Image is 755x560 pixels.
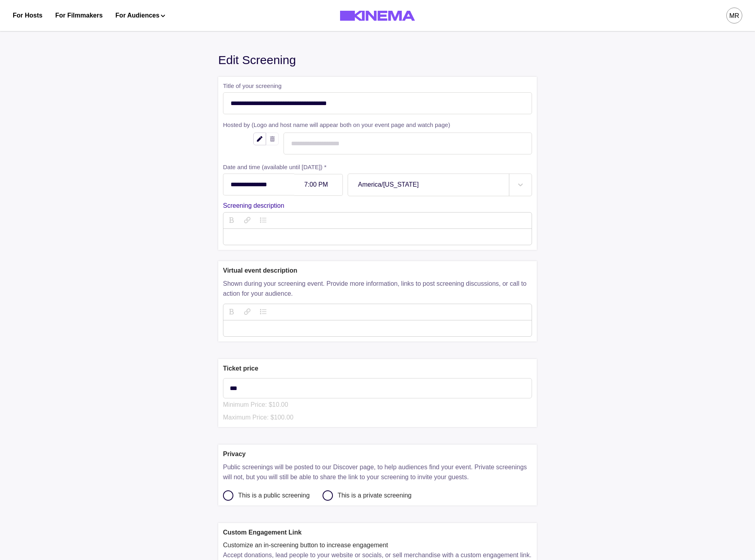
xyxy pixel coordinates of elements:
[253,133,266,145] button: Edit
[223,400,532,410] p: Minimum Price: $ 10.00
[230,232,525,242] div: description
[13,11,43,20] a: For Hosts
[223,540,532,550] p: Customize an in-screening button to increase engagement
[230,324,525,333] div: featureDescription
[730,11,739,21] div: MR
[223,121,527,130] label: Hosted by (Logo and host name will appear both on your event page and watch page)
[231,140,241,150] svg: avatar
[223,201,532,211] p: Screening description
[218,51,537,69] div: Edit Screening
[223,462,532,482] p: Public screenings will be posted to our Discover page, to help audiences find your event. Private...
[223,449,532,459] p: Privacy
[115,11,165,20] button: For Audiences
[223,528,532,537] p: Custom Engagement Link
[223,364,532,373] p: Ticket price
[223,413,532,422] p: Maximum Price: $ 100.00
[223,82,532,91] label: Title of your screening
[223,266,532,275] p: Virtual event description
[266,133,279,145] button: Delete Branding
[223,163,527,172] label: Date and time (available until [DATE]) *
[223,279,532,299] p: Shown during your screening event. Provide more information, links to post screening discussions,...
[238,492,310,499] div: This is a public screening
[55,11,103,20] a: For Filmmakers
[338,492,412,499] div: This is a private screening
